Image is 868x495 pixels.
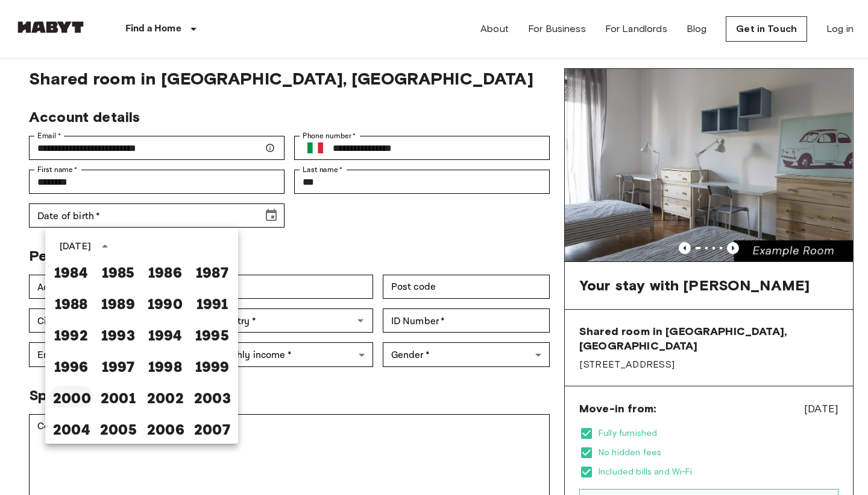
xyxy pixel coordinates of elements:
span: [DATE] [804,401,838,417]
span: No hidden fees [599,447,838,459]
button: 2002 [143,386,187,407]
button: 1986 [143,260,187,282]
div: [DATE] [60,239,91,254]
button: 1985 [96,260,140,282]
div: First name [29,170,285,194]
button: 2003 [190,386,234,407]
label: First name [37,164,78,175]
span: Move-in from: [579,401,656,416]
span: Shared room in [GEOGRAPHIC_DATA], [GEOGRAPHIC_DATA] [29,68,550,89]
button: 1990 [143,292,187,313]
button: 1992 [49,323,93,345]
a: For Landlords [605,22,667,36]
button: 2007 [190,417,234,439]
button: 1991 [190,292,234,313]
span: Shared room in [GEOGRAPHIC_DATA], [GEOGRAPHIC_DATA] [579,324,838,353]
div: ID Number [383,308,550,333]
button: 2004 [49,417,93,439]
button: 1989 [96,292,140,313]
span: Fully furnished [599,427,838,439]
button: 1998 [143,354,187,376]
div: Address [29,275,373,299]
a: Get in Touch [726,16,807,42]
button: 1995 [190,323,234,345]
img: Habyt [14,21,87,33]
button: 2001 [96,386,140,407]
button: 1994 [143,323,187,345]
div: Email [29,136,285,160]
button: Select country [303,135,328,161]
a: Log in [826,22,854,36]
div: Post code [383,275,550,299]
button: 2000 [49,386,93,407]
p: Find a Home [125,22,181,36]
img: Marketing picture of unit IT-14-029-003-04H [565,69,853,261]
div: Last name [294,170,550,194]
label: Email [37,130,61,141]
span: Your stay with [PERSON_NAME] [579,276,810,295]
span: Personal details [29,247,141,264]
button: Open [352,312,369,329]
span: Account details [29,108,140,126]
button: 1999 [190,354,234,376]
svg: Make sure your email is correct — we'll send your booking details there. [265,143,275,153]
button: 1993 [96,323,140,345]
span: Special requests [29,386,146,404]
button: Choose date [259,203,283,228]
button: 1984 [49,260,93,282]
button: 2005 [96,417,140,439]
label: Last name [303,164,343,175]
button: Previous image [679,242,691,254]
span: Included bills and Wi-Fi [599,466,838,478]
button: 1997 [96,354,140,376]
button: 1996 [49,354,93,376]
button: 1987 [190,260,234,282]
a: Blog [687,22,707,36]
button: 1988 [49,292,93,313]
div: City [29,308,196,333]
label: Phone number [303,130,356,141]
span: [STREET_ADDRESS] [579,358,838,371]
a: About [480,22,509,36]
img: Italy [307,142,323,153]
button: Previous image [727,242,739,254]
button: 2006 [143,417,187,439]
a: For Business [528,22,586,36]
button: year view is open, switch to calendar view [95,236,115,257]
